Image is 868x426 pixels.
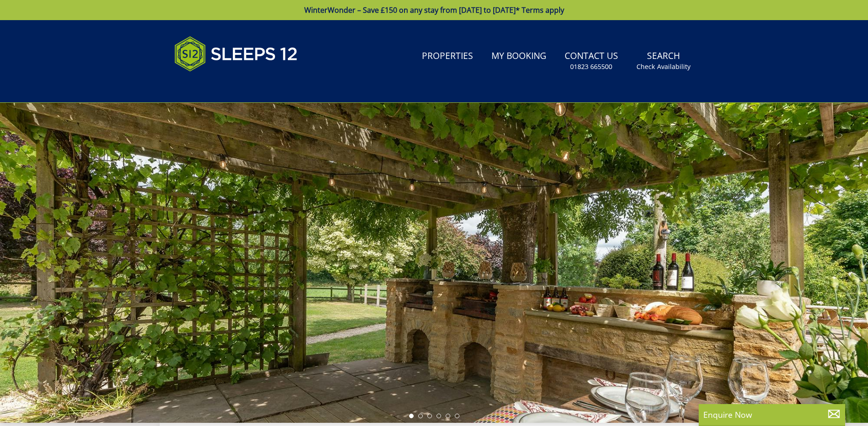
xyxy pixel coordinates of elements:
iframe: Customer reviews powered by Trustpilot [170,82,266,90]
a: Contact Us01823 665500 [561,46,622,76]
a: SearchCheck Availability [633,46,694,76]
p: Enquire Now [703,409,841,421]
img: Sleeps 12 [174,31,298,77]
a: Properties [418,46,477,67]
small: 01823 665500 [570,62,612,71]
a: My Booking [488,46,550,67]
small: Check Availability [636,62,690,71]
